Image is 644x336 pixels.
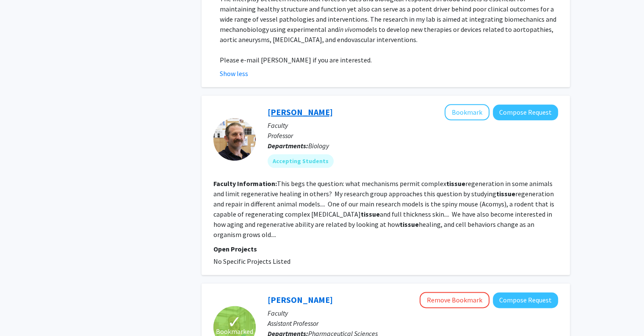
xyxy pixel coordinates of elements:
span: Please e-mail [PERSON_NAME] if you are interested. [220,56,372,64]
b: tissue [400,220,419,229]
em: in vivo [338,25,356,34]
a: [PERSON_NAME] [268,107,333,117]
button: Compose Request to Caroline Geisler [493,292,558,308]
b: Departments: [268,141,308,150]
a: [PERSON_NAME] [268,294,333,305]
mat-chip: Accepting Students [268,154,334,168]
p: Assistant Professor [268,318,558,328]
b: tissue [496,189,515,198]
b: tissue [361,210,380,218]
button: Add Ashley Seifert to Bookmarks [445,104,489,120]
span: No Specific Projects Listed [213,257,290,265]
p: Professor [268,130,558,141]
b: Faculty Information: [213,179,277,188]
b: tissue [446,179,465,188]
button: Show less [220,68,248,79]
fg-read-more: This begs the question: what mechanisms permit complex regeneration in some animals and limit reg... [213,179,554,239]
p: Open Projects [213,244,558,254]
p: Faculty [268,308,558,318]
span: Biology [308,141,329,150]
span: ✓ [227,318,242,326]
iframe: Chat [6,298,36,330]
span: models to develop new therapies or devices related to aortopathies, aortic aneurysms, [MEDICAL_DA... [220,25,553,44]
button: Compose Request to Ashley Seifert [493,104,558,120]
button: Remove Bookmark [420,292,489,308]
p: Faculty [268,120,558,130]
